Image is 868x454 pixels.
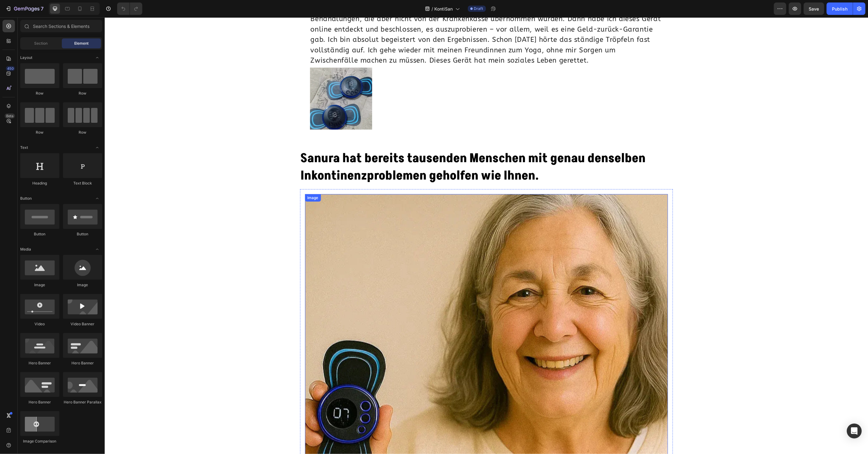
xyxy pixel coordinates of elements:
[105,17,868,454] iframe: Design area
[63,282,102,288] div: Image
[20,145,28,150] span: Text
[20,321,59,327] div: Video
[20,196,32,201] span: Button
[205,50,267,112] img: gempages_574860538136233189-88538a17-2cdd-4b50-8eb7-3e6b22b6ac8b.webp
[2,2,46,15] button: 7
[20,247,31,252] span: Media
[63,91,102,96] div: Row
[20,130,59,135] div: Row
[832,6,847,12] div: Publish
[5,113,15,118] div: Beta
[63,130,102,135] div: Row
[63,360,102,366] div: Hero Banner
[435,6,453,12] span: KontiSan
[34,41,48,46] span: Section
[432,6,433,12] span: /
[202,178,215,183] div: Image
[20,438,59,444] div: Image Comparison
[63,231,102,237] div: Button
[41,5,43,12] p: 7
[74,41,89,46] span: Element
[6,66,15,71] div: 450
[474,6,483,11] span: Draft
[63,180,102,186] div: Text Block
[92,244,102,254] span: Toggle open
[63,399,102,405] div: Hero Banner Parallax
[20,231,59,237] div: Button
[117,2,142,15] div: Undo/Redo
[20,20,102,32] input: Search Sections & Elements
[804,2,824,15] button: Save
[196,133,541,167] strong: Sanura hat bereits tausenden Menschen mit genau denselben Inkontinenzproblemen geholfen wie Ihnen.
[847,424,862,438] div: Open Intercom Messenger
[20,360,59,366] div: Hero Banner
[92,53,102,63] span: Toggle open
[20,282,59,288] div: Image
[827,2,853,15] button: Publish
[92,194,102,203] span: Toggle open
[20,399,59,405] div: Hero Banner
[20,91,59,96] div: Row
[20,180,59,186] div: Heading
[92,143,102,153] span: Toggle open
[63,321,102,327] div: Video Banner
[20,55,32,60] span: Layout
[809,6,819,11] span: Save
